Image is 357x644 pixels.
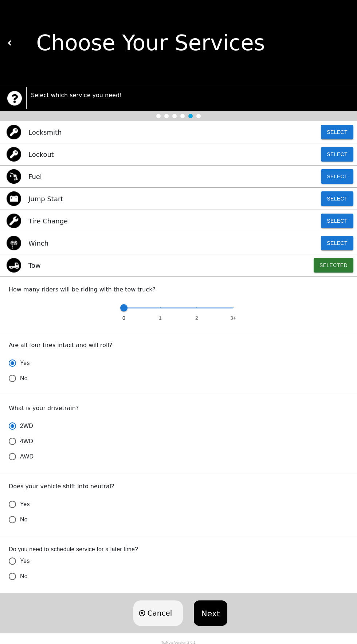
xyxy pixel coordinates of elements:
[20,359,30,367] span: Yes
[28,261,41,270] p: Tow
[321,125,353,139] button: Select
[7,236,21,250] img: winch icon
[20,557,30,565] span: Yes
[7,40,12,45] img: white carat left
[159,314,162,322] span: 1
[9,482,348,491] p: Does your vehicle shift into neutral?
[147,608,172,619] span: Cancel
[314,258,353,273] button: Selected
[28,238,48,248] p: Winch
[7,214,21,228] img: flat tire icon
[321,191,353,206] button: Select
[20,500,30,509] span: Yes
[20,422,33,430] span: 2WD
[7,258,21,273] img: tow icon
[12,27,350,59] div: Choose Your Services
[20,374,28,383] span: No
[28,216,68,226] p: Tire Change
[20,452,34,461] span: AWD
[9,404,348,413] p: What is your drivetrain?
[321,214,353,228] button: Select
[7,125,21,139] img: locksmith icon
[195,314,198,322] span: 2
[9,545,348,553] label: Do you need to schedule service for a later time?
[133,600,183,626] button: Cancel
[28,172,42,182] p: Fuel
[7,191,21,206] img: jump start icon
[20,572,28,581] span: No
[31,91,350,100] p: Select which service you need!
[230,314,236,322] span: 3+
[20,515,28,524] span: No
[194,600,227,626] button: Next
[7,147,21,162] img: lockout icon
[321,169,353,184] button: Select
[7,91,22,106] img: trx now logo
[9,341,348,350] p: Are all four tires intact and will roll?
[122,314,125,322] span: 0
[9,285,348,294] p: How many riders will be riding with the tow truck?
[28,127,62,137] p: Locksmith
[321,147,353,162] button: Select
[28,194,63,204] p: Jump Start
[20,437,33,446] span: 4WD
[7,169,21,184] img: gas icon
[321,236,353,250] button: Select
[28,150,54,159] p: Lockout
